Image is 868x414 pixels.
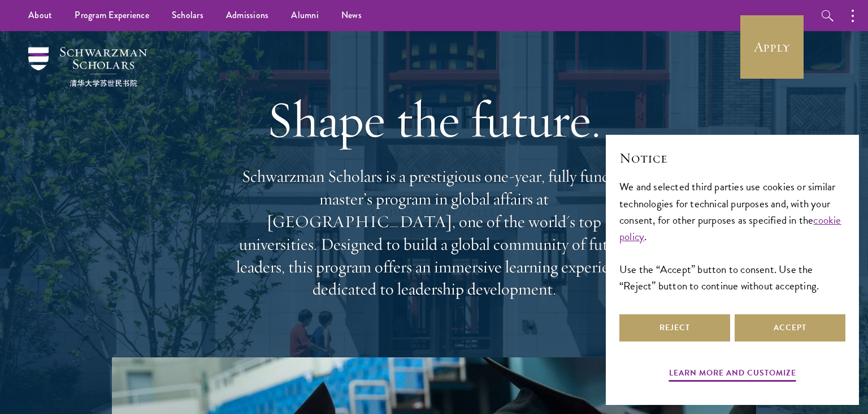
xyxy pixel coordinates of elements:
[28,47,147,87] img: Schwarzman Scholars
[735,314,845,342] button: Accept
[231,165,637,301] p: Schwarzman Scholars is a prestigious one-year, fully funded master’s program in global affairs at...
[740,15,804,79] a: Apply
[619,178,845,293] div: We and selected third parties use cookies or similar technologies for technical purposes and, wit...
[669,366,796,383] button: Learn more and customize
[231,88,637,151] h1: Shape the future.
[619,148,845,168] h2: Notice
[619,212,841,245] a: cookie policy
[619,314,730,342] button: Reject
